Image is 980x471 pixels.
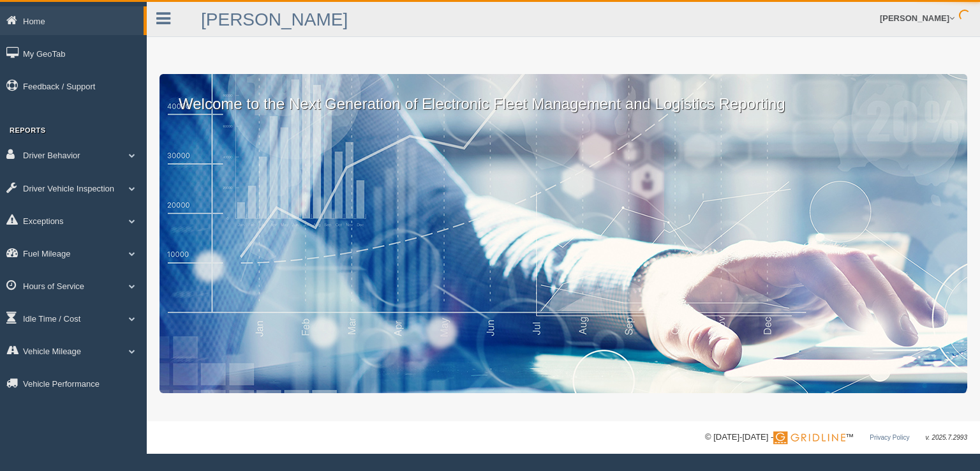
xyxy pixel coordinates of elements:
[160,74,967,115] p: Welcome to the Next Generation of Electronic Fleet Management and Logistics Reporting
[705,431,967,444] div: © [DATE]-[DATE] - ™
[926,434,967,441] span: v. 2025.7.2993
[201,10,348,29] a: [PERSON_NAME]
[773,431,845,444] img: Gridline
[870,434,909,441] a: Privacy Policy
